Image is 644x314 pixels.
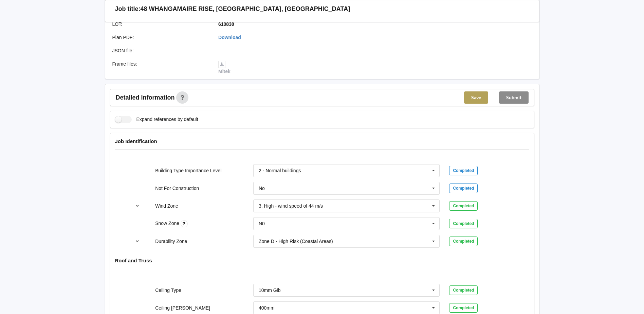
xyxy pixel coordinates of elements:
[449,201,478,211] div: Completed
[449,303,478,313] div: Completed
[155,186,199,191] label: Not For Construction
[449,237,478,246] div: Completed
[259,168,301,173] div: 2 - Normal buildings
[259,288,281,293] div: 10mm Gib
[155,287,181,293] label: Ceiling Type
[108,47,214,54] div: JSON file :
[115,257,529,264] h4: Roof and Truss
[259,186,265,191] div: No
[116,94,175,101] span: Detailed information
[155,221,181,226] label: Snow Zone
[218,61,231,74] a: Mitek
[449,184,478,193] div: Completed
[259,204,323,208] div: 3. High - wind speed of 44 m/s
[155,203,178,209] label: Wind Zone
[155,305,210,311] label: Ceiling [PERSON_NAME]
[259,239,333,244] div: Zone D - High Risk (Coastal Areas)
[259,221,265,226] div: N0
[141,5,350,13] h3: 48 WHANGAMAIRE RISE, [GEOGRAPHIC_DATA], [GEOGRAPHIC_DATA]
[115,5,141,13] h3: Job title:
[259,306,275,310] div: 400mm
[108,21,214,28] div: LOT :
[155,239,187,244] label: Durability Zone
[449,166,478,175] div: Completed
[108,60,214,75] div: Frame files :
[218,35,241,40] a: Download
[115,116,198,123] label: Expand references by default
[218,21,234,27] b: 610830
[449,285,478,295] div: Completed
[464,91,488,104] button: Save
[115,138,529,144] h4: Job Identification
[108,34,214,41] div: Plan PDF :
[449,219,478,228] div: Completed
[131,200,144,212] button: reference-toggle
[155,168,221,173] label: Building Type Importance Level
[131,235,144,247] button: reference-toggle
